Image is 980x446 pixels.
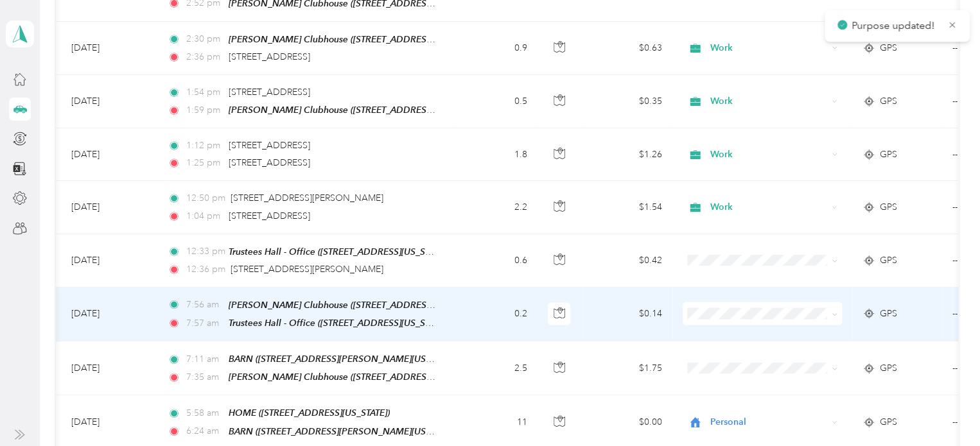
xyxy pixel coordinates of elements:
[61,181,157,234] td: [DATE]
[880,200,897,214] span: GPS
[61,234,157,287] td: [DATE]
[880,361,897,375] span: GPS
[880,253,897,268] span: GPS
[710,148,827,162] span: Work
[186,370,223,384] span: 7:35 am
[186,316,223,330] span: 7:57 am
[186,424,223,438] span: 6:24 am
[453,128,538,181] td: 1.8
[582,75,672,128] td: $0.35
[229,87,310,98] span: [STREET_ADDRESS]
[453,75,538,128] td: 0.5
[582,128,672,181] td: $1.26
[710,415,827,429] span: Personal
[453,22,538,75] td: 0.9
[229,140,310,151] span: [STREET_ADDRESS]
[908,374,980,446] iframe: Everlance-gr Chat Button Frame
[61,22,157,75] td: [DATE]
[852,18,938,34] p: Purpose updated!
[186,352,223,366] span: 7:11 am
[453,287,538,341] td: 0.2
[231,193,383,203] span: [STREET_ADDRESS][PERSON_NAME]
[186,139,223,153] span: 1:12 pm
[61,341,157,395] td: [DATE]
[582,341,672,395] td: $1.75
[186,156,223,170] span: 1:25 pm
[186,298,223,312] span: 7:56 am
[710,41,827,55] span: Work
[186,32,223,46] span: 2:30 pm
[229,105,482,116] span: [PERSON_NAME] Clubhouse ([STREET_ADDRESS][US_STATE])
[710,200,827,214] span: Work
[710,94,827,108] span: Work
[880,148,897,162] span: GPS
[61,75,157,128] td: [DATE]
[453,341,538,395] td: 2.5
[229,51,310,62] span: [STREET_ADDRESS]
[229,300,482,311] span: [PERSON_NAME] Clubhouse ([STREET_ADDRESS][US_STATE])
[582,22,672,75] td: $0.63
[186,85,223,99] span: 1:54 pm
[186,406,223,420] span: 5:58 am
[186,209,223,223] span: 1:04 pm
[61,128,157,181] td: [DATE]
[231,264,383,275] span: [STREET_ADDRESS][PERSON_NAME]
[880,415,897,429] span: GPS
[229,210,310,221] span: [STREET_ADDRESS]
[186,262,225,277] span: 12:36 pm
[880,307,897,321] span: GPS
[229,426,459,437] span: BARN ([STREET_ADDRESS][PERSON_NAME][US_STATE])
[229,34,482,45] span: [PERSON_NAME] Clubhouse ([STREET_ADDRESS][US_STATE])
[453,234,538,287] td: 0.6
[582,287,672,341] td: $0.14
[582,234,672,287] td: $0.42
[880,41,897,55] span: GPS
[229,157,310,168] span: [STREET_ADDRESS]
[229,318,449,329] span: Trustees Hall - Office ([STREET_ADDRESS][US_STATE])
[229,246,449,257] span: Trustees Hall - Office ([STREET_ADDRESS][US_STATE])
[186,103,223,117] span: 1:59 pm
[186,244,223,259] span: 12:33 pm
[880,94,897,108] span: GPS
[229,354,459,365] span: BARN ([STREET_ADDRESS][PERSON_NAME][US_STATE])
[453,181,538,234] td: 2.2
[229,372,482,382] span: [PERSON_NAME] Clubhouse ([STREET_ADDRESS][US_STATE])
[61,287,157,341] td: [DATE]
[186,50,223,64] span: 2:36 pm
[582,181,672,234] td: $1.54
[229,407,390,418] span: HOME ([STREET_ADDRESS][US_STATE])
[186,191,225,205] span: 12:50 pm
